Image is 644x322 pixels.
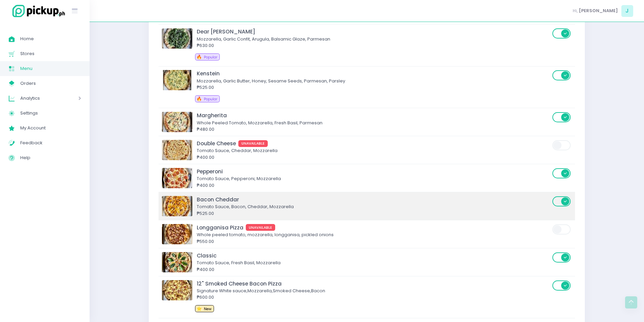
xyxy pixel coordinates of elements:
[20,153,81,162] span: Help
[162,252,192,272] img: Classic
[197,280,550,288] div: 12" Smoked Cheese Bacon Pizza
[197,140,550,147] div: Double Cheese
[573,7,578,14] span: Hi,
[197,259,550,266] div: Tomato Sauce, Fresh Basil, Mozzarella
[162,112,192,132] img: Margherita
[197,231,550,238] div: Whole peeled tomato, mozzarella, longganisa, pickled onions
[204,97,217,102] span: Popular
[159,66,575,108] td: Kenstein KensteinMozzarella, Garlic Butter, Honey, Sesame Seeds, Parmesan, Parsley₱525.00🔥Popular
[197,36,550,43] div: Mozzarella, Garlic Confit, Arugula, Balsamic Glaze, Parmesan
[159,248,575,276] td: ClassicClassicTomato Sauce, Fresh Basil, Mozzarella₱400.00
[621,5,633,17] span: J
[197,266,550,273] div: ₱400.00
[197,78,550,84] div: Mozzarella, Garlic Butter, Honey, Sesame Seeds, Parmesan, Parsley
[197,168,550,175] div: Pepperoni
[159,164,575,192] td: PepperoniPepperoniTomato Sauce, Pepperoni, Mozzarella₱400.00
[197,238,550,245] div: ₱550.00
[197,42,550,49] div: ₱630.00
[162,224,192,244] img: Longganisa Pizza
[197,154,550,161] div: ₱400.00
[20,64,81,73] span: Menu
[197,84,550,91] div: ₱525.00
[197,294,550,301] div: ₱600.00
[197,203,550,210] div: Tomato Sauce, Bacon, Cheddar, Mozzarella
[197,182,550,189] div: ₱400.00
[162,140,192,160] img: Double Cheese
[8,4,66,18] img: logo
[20,79,81,88] span: Orders
[162,280,192,300] img: 12" Smoked Cheese Bacon Pizza
[197,28,550,35] div: Dear [PERSON_NAME]
[246,224,276,231] span: UNAVAILABLE
[20,109,81,118] span: Settings
[196,305,202,312] span: ⭐
[197,120,550,126] div: Whole Peeled Tomato, Mozzarella, Fresh Basil, Parmesan
[204,306,212,312] span: New
[197,224,550,231] div: Longganisa Pizza
[196,96,202,102] span: 🔥
[162,168,192,188] img: Pepperoni
[20,49,81,58] span: Stores
[197,252,550,259] div: Classic
[20,139,81,147] span: Feedback
[197,288,550,294] div: Signature White sauce,Mozzarella,Smoked Cheese,Bacon
[204,55,217,60] span: Popular
[20,34,81,43] span: Home
[197,70,550,77] div: Kenstein
[197,175,550,182] div: Tomato Sauce, Pepperoni, Mozzarella
[579,7,618,14] span: [PERSON_NAME]
[197,210,550,217] div: ₱525.00
[197,196,550,203] div: Bacon Cheddar
[159,24,575,66] td: Dear StevenDear [PERSON_NAME]Mozzarella, Garlic Confit, Arugula, Balsamic Glaze, Parmesan₱630.00🔥...
[20,94,59,103] span: Analytics
[238,140,268,147] span: UNAVAILABLE
[159,220,575,248] td: Longganisa PizzaLongganisa PizzaUNAVAILABLEWhole peeled tomato, mozzarella, longganisa, pickled o...
[196,54,202,60] span: 🔥
[162,70,192,90] img: Kenstein
[159,192,575,220] td: Bacon CheddarBacon CheddarTomato Sauce, Bacon, Cheddar, Mozzarella₱525.00
[197,126,550,133] div: ₱480.00
[162,196,192,216] img: Bacon Cheddar
[162,28,192,49] img: Dear Steven
[159,276,575,318] td: 12" Smoked Cheese Bacon Pizza12" Smoked Cheese Bacon PizzaSignature White sauce,Mozzarella,Smoked...
[159,136,575,164] td: Double CheeseDouble CheeseUNAVAILABLETomato Sauce, Cheddar, Mozzarella₱400.00
[197,112,550,119] div: Margherita
[20,124,81,132] span: My Account
[159,108,575,136] td: MargheritaMargheritaWhole Peeled Tomato, Mozzarella, Fresh Basil, Parmesan₱480.00
[197,147,550,154] div: Tomato Sauce, Cheddar, Mozzarella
